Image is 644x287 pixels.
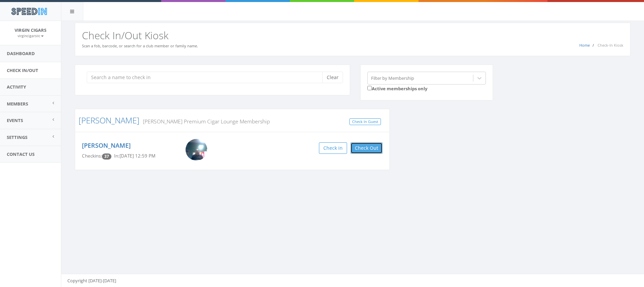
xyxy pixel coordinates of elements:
small: virgincigarsllc [18,33,44,38]
div: Filter by Membership [371,75,414,81]
button: Check in [319,142,347,154]
span: Virgin Cigars [15,27,46,33]
img: russell_morrison.png [186,139,207,161]
input: Active memberships only [367,86,372,90]
a: [PERSON_NAME] [82,141,131,149]
small: Scan a fob, barcode, or search for a club member or family name. [82,43,198,48]
span: Checkins: [82,153,102,159]
button: Clear [322,72,343,83]
span: Events [7,117,23,123]
img: speedin_logo.png [8,5,50,18]
span: Checkin count [102,153,111,160]
input: Search a name to check in [87,72,327,83]
span: Members [7,101,28,107]
small: [PERSON_NAME] Premium Cigar Lounge Membership [139,118,270,125]
h2: Check In/Out Kiosk [82,30,623,41]
span: Settings [7,134,27,140]
a: Check In Guest [349,118,381,125]
span: Contact Us [7,151,35,157]
a: Home [579,43,590,48]
label: Active memberships only [367,85,427,92]
a: virgincigarsllc [18,32,44,39]
a: [PERSON_NAME] [79,115,139,126]
span: Check-In Kiosk [598,43,623,48]
button: Check Out [350,142,383,154]
span: In: [DATE] 12:59 PM [114,153,155,159]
